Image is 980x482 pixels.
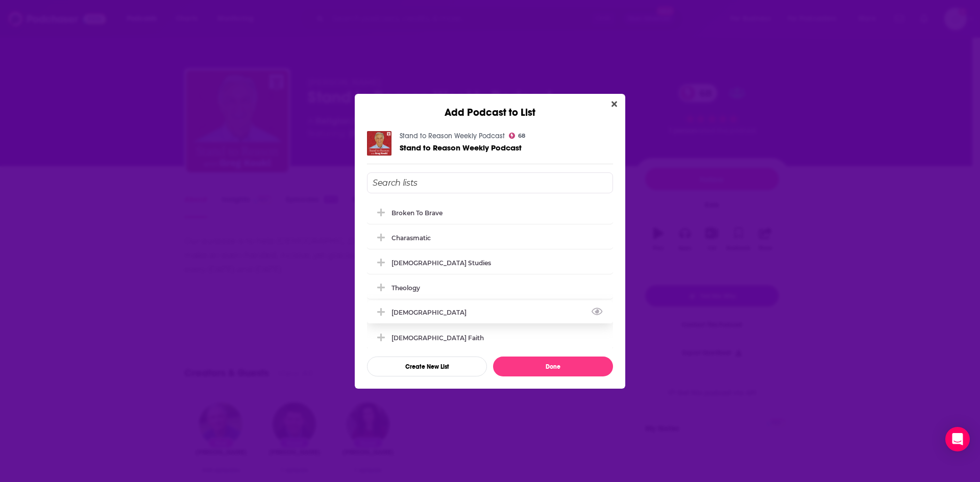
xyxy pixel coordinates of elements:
[367,276,613,299] div: Theology
[400,143,522,153] span: Stand to Reason Weekly Podcast
[367,131,391,156] img: Stand to Reason Weekly Podcast
[367,357,487,376] button: Create New List
[945,427,970,451] div: Open Intercom Messenger
[400,143,522,152] a: Stand to Reason Weekly Podcast
[367,201,613,224] div: Broken to Brave
[391,209,443,217] div: Broken to Brave
[391,284,420,292] div: Theology
[367,226,613,249] div: Charasmatic
[493,357,613,376] button: Done
[367,301,613,323] div: Apologetics
[400,132,505,140] a: Stand to Reason Weekly Podcast
[518,134,525,138] span: 68
[391,259,491,267] div: [DEMOGRAPHIC_DATA] Studies
[367,251,613,274] div: Biblical Studies
[391,334,484,342] div: [DEMOGRAPHIC_DATA] Faith
[367,172,613,376] div: Add Podcast To List
[391,309,473,316] div: [DEMOGRAPHIC_DATA]
[391,234,431,242] div: Charasmatic
[367,326,613,349] div: Catholic Faith
[467,314,473,315] button: View Link
[355,94,625,119] div: Add Podcast to List
[607,98,621,111] button: Close
[367,172,613,193] input: Search lists
[509,133,525,139] a: 68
